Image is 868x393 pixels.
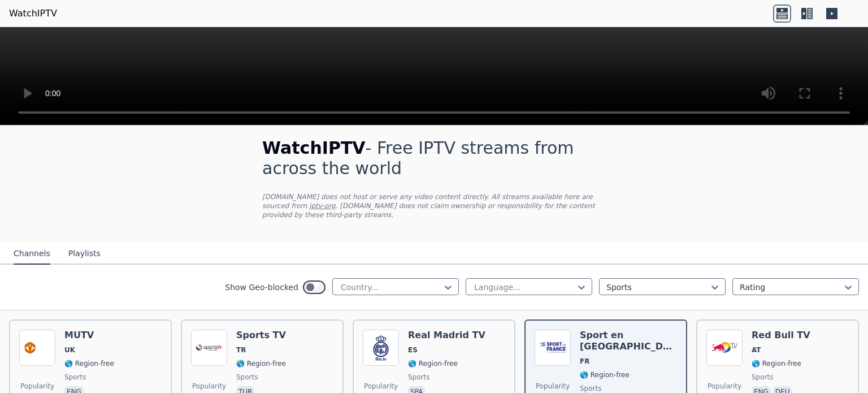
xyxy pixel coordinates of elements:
[309,202,336,210] a: iptv-org
[580,330,677,352] h6: Sport en [GEOGRAPHIC_DATA]
[752,346,761,355] span: AT
[706,330,743,366] img: Red Bull TV
[236,359,286,368] span: 🌎 Region-free
[19,330,55,366] img: MUTV
[580,357,589,366] span: FR
[20,382,54,391] span: Popularity
[262,138,606,179] h1: - Free IPTV streams from across the world
[191,330,227,366] img: Sports TV
[262,138,366,158] span: WatchIPTV
[64,346,75,355] span: UK
[708,382,741,391] span: Popularity
[408,346,418,355] span: ES
[408,359,458,368] span: 🌎 Region-free
[580,370,630,379] span: 🌎 Region-free
[580,384,601,393] span: sports
[262,192,606,219] p: [DOMAIN_NAME] does not host or serve any video content directly. All streams available here are s...
[752,359,801,368] span: 🌎 Region-free
[536,382,570,391] span: Popularity
[9,7,57,20] a: WatchIPTV
[64,359,114,368] span: 🌎 Region-free
[64,330,114,341] h6: MUTV
[408,330,485,341] h6: Real Madrid TV
[225,282,298,293] label: Show Geo-blocked
[364,382,398,391] span: Popularity
[363,330,399,366] img: Real Madrid TV
[535,330,571,366] img: Sport en France
[236,346,246,355] span: TR
[14,243,50,265] button: Channels
[68,243,101,265] button: Playlists
[752,330,810,341] h6: Red Bull TV
[236,373,258,382] span: sports
[408,373,429,382] span: sports
[192,382,226,391] span: Popularity
[236,330,286,341] h6: Sports TV
[64,373,86,382] span: sports
[752,373,773,382] span: sports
